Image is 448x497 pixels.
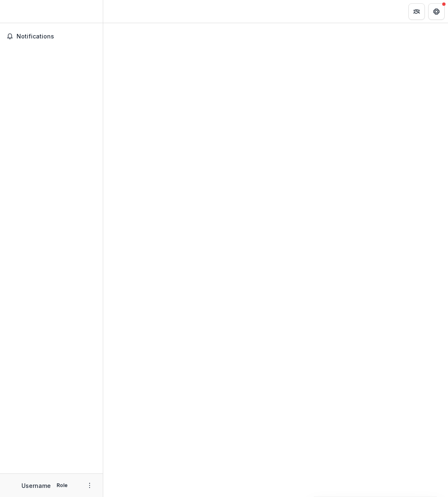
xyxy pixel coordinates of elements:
button: Notifications [3,30,100,43]
span: Notifications [17,33,96,40]
p: Role [54,482,70,489]
button: More [85,480,95,490]
p: Username [21,481,51,490]
button: Partners [408,3,425,20]
button: Get Help [428,3,445,20]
